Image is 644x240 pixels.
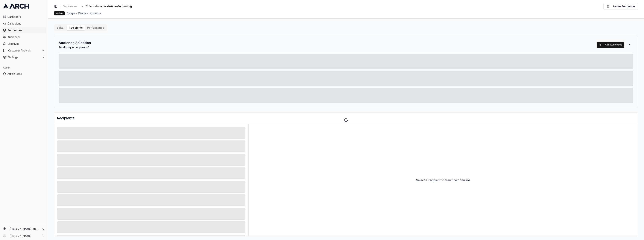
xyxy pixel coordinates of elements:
[1,54,46,60] button: Settings
[7,72,45,76] span: Admin tools
[7,28,45,32] span: Sequences
[1,71,46,77] a: Admin tools
[7,15,45,19] span: Dashboard
[10,234,38,238] a: [PERSON_NAME]
[1,226,46,232] button: [PERSON_NAME], Heating, Cooling and Drains
[8,49,40,52] span: Customer Analysis
[1,21,46,27] a: Campaigns
[1,48,46,54] button: Customer Analysis
[41,233,46,239] button: Log out
[1,14,46,20] a: Dashboard
[1,34,46,40] a: Audiences
[7,22,45,25] span: Campaigns
[10,227,40,230] span: [PERSON_NAME], Heating, Cooling and Drains
[8,55,40,59] span: Settings
[7,35,45,39] span: Audiences
[1,27,46,33] a: Sequences
[7,42,45,46] span: Creatives
[1,41,46,47] a: Creatives
[1,65,46,71] div: Admin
